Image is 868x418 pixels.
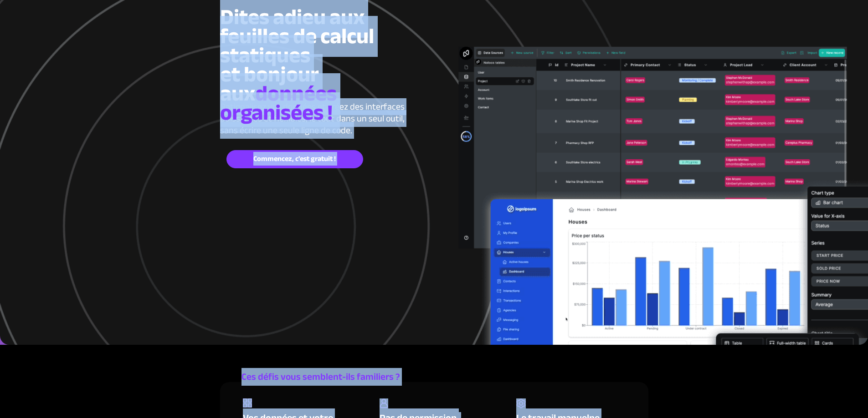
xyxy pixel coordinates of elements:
font: Ces défis vous semblent-ils familiers ? [241,368,400,386]
font: Commencez, c'est gratuit ! [253,152,336,166]
font: données organisées ! [220,73,337,133]
font: et bonjour aux [220,54,319,114]
a: Commencez, c'est gratuit ! [226,150,363,168]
